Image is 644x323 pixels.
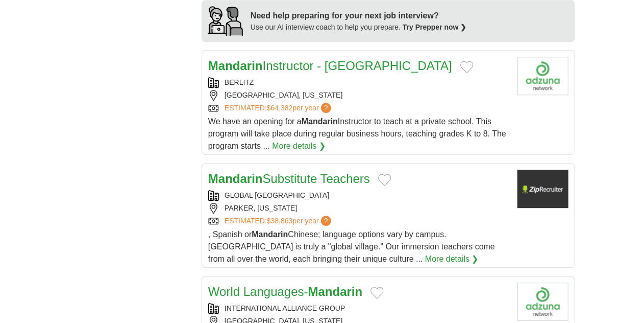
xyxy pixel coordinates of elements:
[208,172,370,186] a: MandarinSubstitute Teachers
[208,230,495,263] span: , Spanish or Chinese; language options vary by campus. [GEOGRAPHIC_DATA] is truly a "global villa...
[252,230,288,239] strong: Mandarin
[251,22,467,33] div: Use our AI interview coach to help you prepare.
[251,10,467,22] div: Need help preparing for your next job interview?
[267,217,293,225] span: $38,863
[370,287,384,299] button: Add to favorite jobs
[267,104,293,112] span: $64,382
[208,203,509,214] div: PARKER, [US_STATE]
[517,57,568,95] img: Company logo
[517,170,568,208] img: Company logo
[378,174,391,186] button: Add to favorite jobs
[208,303,509,314] div: INTERNATIONAL ALLIANCE GROUP
[321,216,331,226] span: ?
[208,172,263,186] strong: Mandarin
[225,216,333,226] a: ESTIMATED:$38,863per year?
[403,23,467,31] a: Try Prepper now ❯
[460,61,474,73] button: Add to favorite jobs
[302,117,338,126] strong: Mandarin
[517,283,568,321] img: Company logo
[208,285,362,298] a: World Languages-Mandarin
[208,117,506,150] span: We have an opening for a Instructor to teach at a private school. This program will take place du...
[208,77,509,88] div: BERLITZ
[208,90,509,101] div: [GEOGRAPHIC_DATA], [US_STATE]
[308,285,363,298] strong: Mandarin
[272,140,326,152] a: More details ❯
[321,103,331,113] span: ?
[425,253,479,265] a: More details ❯
[225,103,333,113] a: ESTIMATED:$64,382per year?
[208,190,509,201] div: GLOBAL [GEOGRAPHIC_DATA]
[208,59,452,73] a: MandarinInstructor - [GEOGRAPHIC_DATA]
[208,59,263,73] strong: Mandarin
